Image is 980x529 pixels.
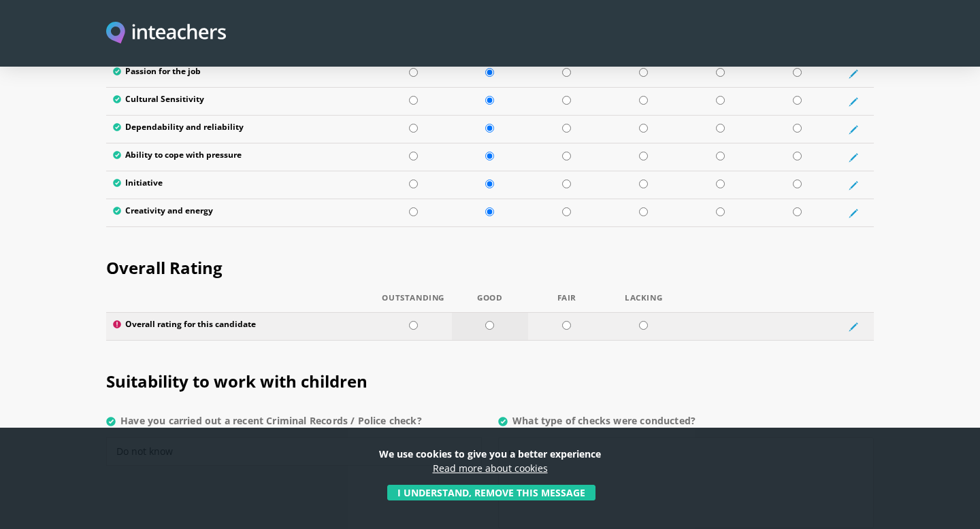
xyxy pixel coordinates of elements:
[605,294,682,313] th: Lacking
[498,413,874,437] label: What type of checks were conducted?
[379,447,601,460] strong: We use cookies to give you a better experience
[113,122,368,136] label: Dependability and reliability
[106,22,226,46] a: Visit this site's homepage
[113,178,368,192] label: Initiative
[528,294,605,313] th: Fair
[106,256,223,279] span: Overall Rating
[106,413,482,437] label: Have you carried out a recent Criminal Records / Police check?
[106,22,226,46] img: Inteachers
[387,485,595,500] button: I understand, remove this message
[106,370,367,392] span: Suitability to work with children
[113,150,368,164] label: Ability to cope with pressure
[113,320,368,333] label: Overall rating for this candidate
[113,95,368,108] label: Cultural Sensitivity
[113,206,368,220] label: Creativity and energy
[375,294,452,313] th: Outstanding
[452,294,529,313] th: Good
[113,67,368,80] label: Passion for the job
[433,462,548,475] a: Read more about cookies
